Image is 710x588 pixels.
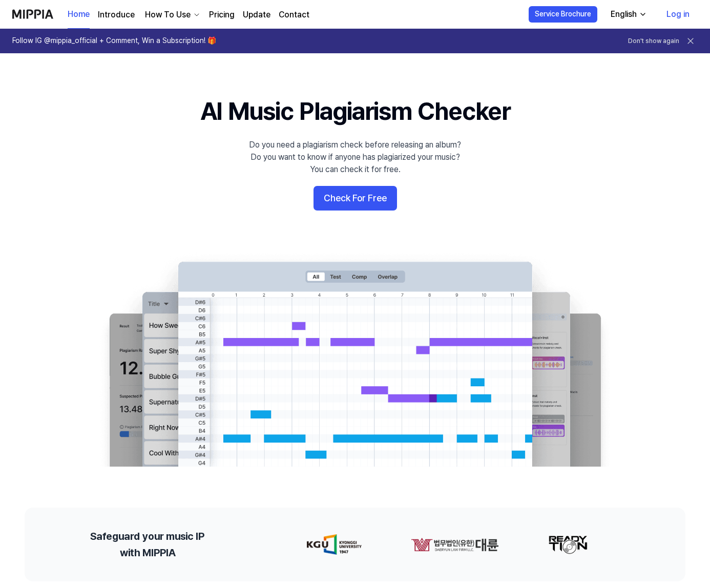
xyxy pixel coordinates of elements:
[553,534,657,555] img: partner-logo-6
[279,9,309,21] a: Contact
[628,37,679,46] button: Don't show again
[90,528,204,561] h2: Safeguard your music IP with MIPPIA
[243,9,270,21] a: Update
[529,6,597,23] button: Service Brochure
[209,9,235,21] a: Pricing
[12,36,216,46] h1: Follow IG @mippia_official + Comment, Win a Subscription! 🎁
[200,94,510,129] h1: AI Music Plagiarism Checker
[249,139,461,176] div: Do you need a plagiarism check before releasing an album? Do you want to know if anyone has plagi...
[602,4,653,25] button: English
[143,9,193,21] div: How To Use
[314,186,397,211] button: Check For Free
[467,534,504,555] img: partner-logo-5
[89,251,621,467] img: main Image
[98,9,135,21] a: Introduce
[68,1,90,29] a: Home
[143,9,201,21] button: How To Use
[609,8,639,20] div: English
[314,534,345,555] img: partner-logo-3
[394,534,418,555] img: partner-logo-4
